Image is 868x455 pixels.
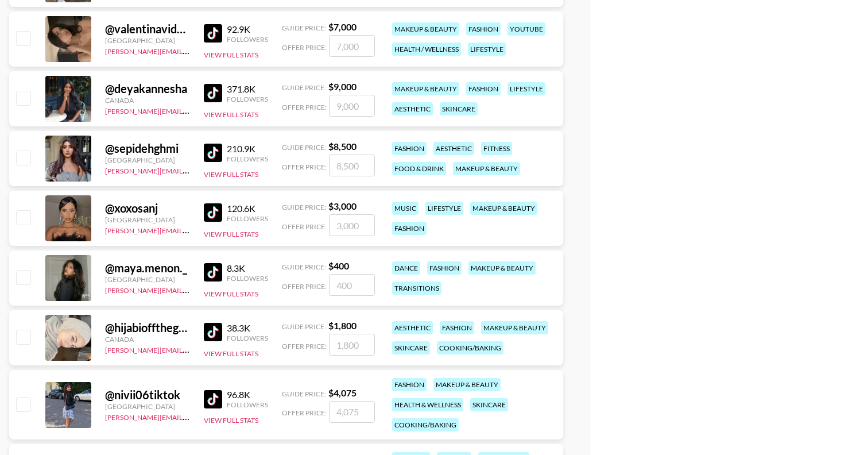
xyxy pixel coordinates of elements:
div: makeup & beauty [392,82,459,95]
div: @ hijabioffthegrid [105,321,190,335]
div: skincare [440,102,478,115]
input: 4,075 [329,401,375,423]
img: TikTok [204,263,222,282]
span: Guide Price: [282,263,326,271]
img: TikTok [204,390,222,408]
div: @ xoxosanj [105,201,190,215]
img: TikTok [204,323,222,341]
div: 96.8K [227,389,268,400]
div: makeup & beauty [392,22,459,36]
div: cooking/baking [437,341,503,354]
button: View Full Stats [204,416,258,425]
span: Offer Price: [282,408,327,417]
a: [PERSON_NAME][EMAIL_ADDRESS][PERSON_NAME][DOMAIN_NAME] [105,164,330,175]
div: Followers [227,214,268,223]
div: 371.8K [227,83,268,95]
div: fashion [392,142,427,155]
span: Offer Price: [282,222,327,231]
span: Guide Price: [282,203,326,211]
div: @ valentinavidartes [105,22,190,36]
div: Followers [227,334,268,342]
div: skincare [392,341,430,354]
span: Offer Price: [282,282,327,291]
div: fashion [440,321,474,334]
input: 8,500 [329,155,375,176]
strong: $ 7,000 [328,21,356,32]
a: [PERSON_NAME][EMAIL_ADDRESS][PERSON_NAME][DOMAIN_NAME] [105,344,330,354]
a: [PERSON_NAME][EMAIL_ADDRESS][PERSON_NAME][DOMAIN_NAME] [105,284,330,295]
a: [PERSON_NAME][EMAIL_ADDRESS][PERSON_NAME][DOMAIN_NAME] [105,411,330,422]
strong: $ 3,000 [328,200,356,211]
div: aesthetic [392,321,433,334]
strong: $ 9,000 [328,81,356,92]
div: fashion [466,82,501,95]
span: Guide Price: [282,390,326,398]
div: lifestyle [425,202,463,215]
span: Offer Price: [282,163,327,171]
span: Offer Price: [282,342,327,350]
div: @ deyakannesha [105,82,190,96]
div: Followers [227,95,268,103]
div: [GEOGRAPHIC_DATA] [105,402,190,411]
button: View Full Stats [204,51,258,59]
div: Followers [227,400,268,409]
div: food & drink [392,162,446,175]
input: 3,000 [329,214,375,236]
button: View Full Stats [204,110,258,119]
input: 1,800 [329,334,375,356]
strong: $ 1,800 [328,320,356,331]
span: Guide Price: [282,143,326,152]
div: fashion [466,22,501,36]
span: Offer Price: [282,43,327,52]
div: lifestyle [507,82,545,95]
div: fashion [392,222,427,235]
div: [GEOGRAPHIC_DATA] [105,215,190,224]
div: youtube [507,22,545,36]
img: TikTok [204,84,222,102]
div: cooking/baking [392,418,459,431]
a: [PERSON_NAME][EMAIL_ADDRESS][PERSON_NAME][DOMAIN_NAME] [105,45,330,56]
img: TikTok [204,24,222,43]
div: Followers [227,274,268,283]
img: TikTok [204,203,222,222]
div: lifestyle [468,43,506,56]
strong: $ 8,500 [328,141,356,152]
button: View Full Stats [204,230,258,238]
div: health & wellness [392,398,463,411]
div: aesthetic [392,102,433,115]
a: [PERSON_NAME][EMAIL_ADDRESS][PERSON_NAME][DOMAIN_NAME] [105,224,330,235]
div: 210.9K [227,143,268,155]
div: transitions [392,282,441,295]
input: 400 [329,274,375,296]
button: View Full Stats [204,349,258,358]
div: fitness [481,142,512,155]
div: [GEOGRAPHIC_DATA] [105,275,190,284]
div: 8.3K [227,263,268,274]
span: Offer Price: [282,103,327,111]
div: fashion [392,378,427,391]
div: makeup & beauty [433,378,501,391]
div: makeup & beauty [470,202,537,215]
div: 92.9K [227,24,268,35]
div: [GEOGRAPHIC_DATA] [105,156,190,164]
div: dance [392,261,420,275]
button: View Full Stats [204,170,258,179]
div: makeup & beauty [453,162,520,175]
div: @ maya.menon._ [105,261,190,275]
div: skincare [470,398,508,411]
div: 120.6K [227,203,268,214]
img: TikTok [204,144,222,162]
div: Followers [227,35,268,44]
div: aesthetic [433,142,474,155]
div: Followers [227,155,268,163]
div: @ sepidehghmi [105,141,190,156]
div: health / wellness [392,43,461,56]
span: Guide Price: [282,83,326,92]
a: [PERSON_NAME][EMAIL_ADDRESS][PERSON_NAME][DOMAIN_NAME] [105,105,330,115]
input: 9,000 [329,95,375,117]
div: fashion [427,261,462,275]
div: makeup & beauty [481,321,548,334]
div: 38.3K [227,322,268,334]
div: music [392,202,418,215]
div: [GEOGRAPHIC_DATA] [105,36,190,45]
